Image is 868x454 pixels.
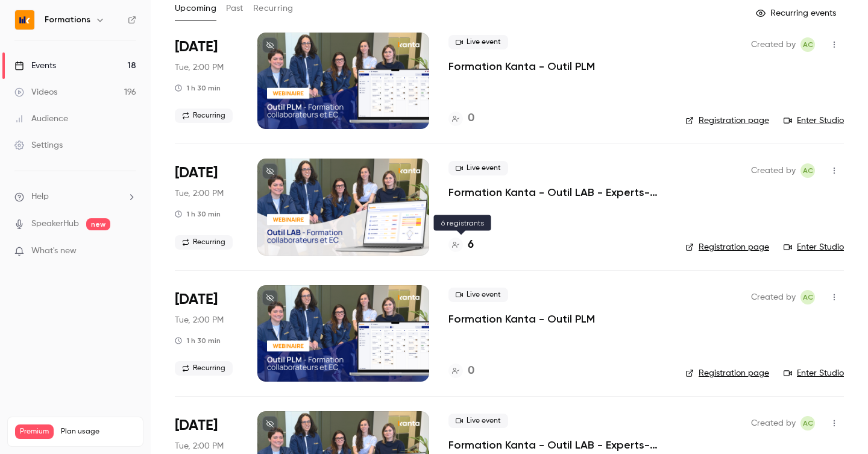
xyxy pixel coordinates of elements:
iframe: Noticeable Trigger [122,246,136,257]
div: Videos [14,86,57,98]
div: 1 h 30 min [175,336,221,345]
span: [DATE] [175,163,218,183]
span: Tue, 2:00 PM [175,188,224,200]
button: Recurring events [750,4,844,23]
span: Created by [751,163,796,178]
span: Recurring [175,235,233,250]
span: Created by [751,416,796,430]
img: Formations [15,10,34,30]
a: 0 [448,363,474,379]
span: AC [803,163,813,178]
span: Anaïs Cachelou [800,290,815,304]
a: 0 [448,110,474,127]
a: SpeakerHub [31,218,79,230]
span: [DATE] [175,37,218,57]
a: Formation Kanta - Outil PLM [448,59,595,74]
div: Aug 19 Tue, 2:00 PM (Europe/Paris) [175,33,238,129]
span: Tue, 2:00 PM [175,440,224,452]
span: AC [803,37,813,52]
a: Formation Kanta - Outil LAB - Experts-comptables et collaborateurs [448,185,666,200]
a: 6 [448,237,474,253]
span: Plan usage [61,427,136,437]
span: Created by [751,290,796,304]
div: Settings [14,139,63,151]
a: Registration page [685,115,769,127]
span: Live event [448,414,508,428]
a: Enter Studio [784,367,844,379]
span: What's new [31,245,77,257]
span: Help [31,191,49,203]
div: Aug 19 Tue, 2:00 PM (Europe/Paris) [175,159,238,255]
span: Recurring [175,109,233,123]
div: Audience [14,113,68,125]
span: Recurring [175,361,233,376]
span: AC [803,416,813,430]
span: Tue, 2:00 PM [175,314,224,326]
h4: 6 [468,237,474,253]
div: 1 h 30 min [175,209,221,219]
a: Registration page [685,367,769,379]
span: Live event [448,35,508,49]
a: Formation Kanta - Outil PLM [448,312,595,326]
li: help-dropdown-opener [14,191,136,203]
div: Events [14,60,56,72]
span: Anaïs Cachelou [800,37,815,52]
h4: 0 [468,363,474,379]
span: Premium [15,424,54,439]
a: Enter Studio [784,115,844,127]
a: Enter Studio [784,241,844,253]
div: 1 h 30 min [175,83,221,93]
span: Anaïs Cachelou [800,163,815,178]
h6: Formations [45,14,90,26]
span: [DATE] [175,290,218,309]
span: Live event [448,161,508,175]
span: Live event [448,288,508,302]
span: [DATE] [175,416,218,435]
div: Aug 26 Tue, 2:00 PM (Europe/Paris) [175,285,238,382]
span: new [86,218,110,230]
h4: 0 [468,110,474,127]
a: Formation Kanta - Outil LAB - Experts-comptables et collaborateurs [448,438,666,452]
a: Registration page [685,241,769,253]
span: Created by [751,37,796,52]
span: Tue, 2:00 PM [175,61,224,74]
span: AC [803,290,813,304]
span: Anaïs Cachelou [800,416,815,430]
